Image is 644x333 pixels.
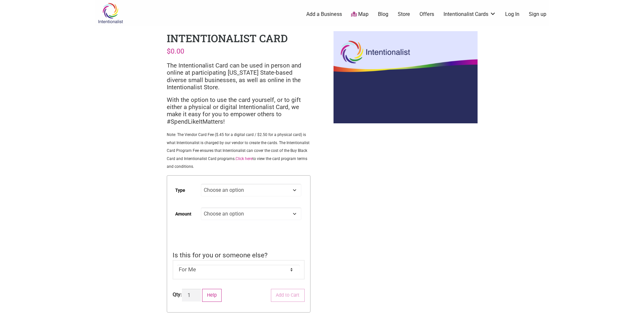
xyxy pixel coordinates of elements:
[505,11,519,18] a: Log In
[419,11,434,18] a: Offers
[95,3,126,24] img: Intentionalist
[173,291,182,299] div: Qty:
[444,11,496,18] a: Intentionalist Cards
[167,96,310,126] p: With the option to use the card yourself, or to gift either a physical or digital Intentionalist ...
[167,132,310,169] span: Note: The Vendor Card Fee ($.45 for a digital card / $2.50 for a physical card) is what Intention...
[529,11,546,18] a: Sign up
[175,183,185,198] label: Type
[334,31,477,123] img: Intentionalist Card
[378,11,388,18] a: Blog
[167,47,184,55] bdi: 0.00
[306,11,342,18] a: Add a Business
[173,251,268,259] span: Is this for you or someone else?
[177,265,300,275] select: Is this for you or someone else?
[167,31,288,45] h1: Intentionalist Card
[202,289,222,302] button: Help
[182,289,201,302] input: Product quantity
[398,11,410,18] a: Store
[271,289,305,302] button: Add to Cart
[236,156,252,161] a: Click here
[351,11,369,18] a: Map
[167,47,171,55] span: $
[175,207,191,221] label: Amount
[167,62,310,91] p: The Intentionalist Card can be used in person and online at participating [US_STATE] State-based ...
